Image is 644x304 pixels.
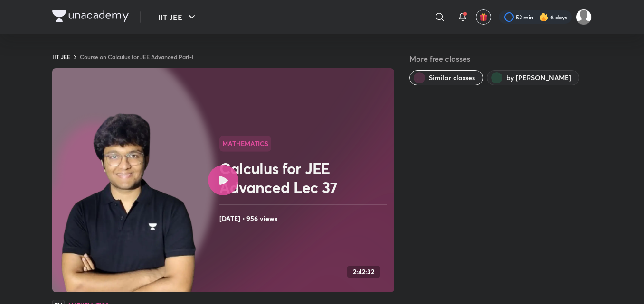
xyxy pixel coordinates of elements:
a: Company Logo [52,10,129,24]
button: by Sandal Agarwal [487,70,579,85]
button: IIT JEE [152,8,203,27]
img: avatar [479,13,488,21]
a: Course on Calculus for JEE Advanced Part-I [80,53,194,61]
button: avatar [476,9,491,25]
img: Shravan [576,9,592,25]
a: IIT JEE [52,53,70,61]
button: Similar classes [409,70,483,85]
img: Company Logo [52,10,129,22]
img: streak [539,12,549,22]
h4: [DATE] • 956 views [219,212,390,225]
span: Similar classes [429,73,475,83]
h4: 2:42:32 [353,268,374,276]
span: by Sandal Agarwal [506,73,571,83]
h2: Calculus for JEE Advanced Lec 37 [219,159,390,197]
h5: More free classes [409,53,592,64]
